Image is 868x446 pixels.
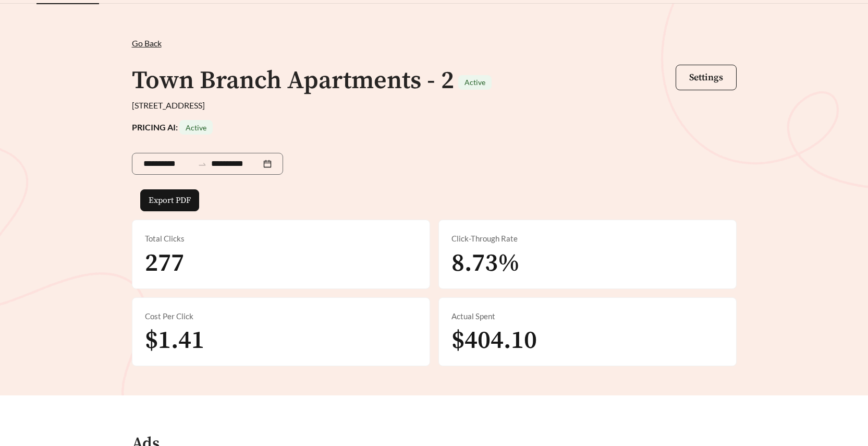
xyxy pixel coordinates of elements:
h1: Town Branch Apartments - 2 [132,65,454,97]
div: Actual Spent [451,310,724,322]
span: Settings [689,71,723,83]
span: to [198,159,207,168]
div: [STREET_ADDRESS] [132,99,737,112]
span: Active [186,123,206,132]
div: Cost Per Click [145,310,417,322]
span: $1.41 [145,325,204,356]
span: swap-right [198,160,207,169]
span: Export PDF [149,194,191,207]
div: Click-Through Rate [451,233,724,245]
span: Go Back [132,38,162,48]
span: 8.73% [451,248,520,279]
div: Total Clicks [145,233,417,245]
span: $404.10 [451,325,537,356]
button: Settings [676,65,737,90]
strong: PRICING AI: [132,122,213,132]
span: 277 [145,248,184,279]
span: Active [464,78,485,87]
button: Export PDF [140,189,199,211]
